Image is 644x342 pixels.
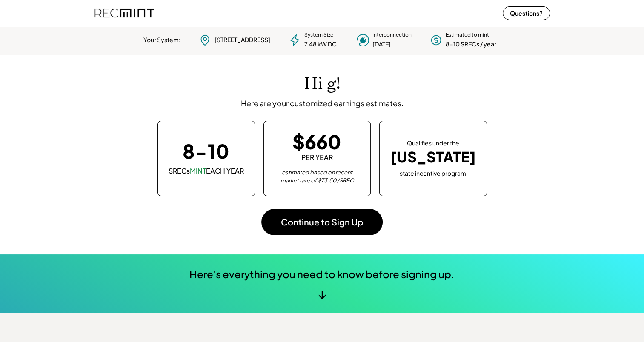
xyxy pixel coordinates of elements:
[304,31,333,39] div: System Size
[94,2,154,24] img: recmint-logotype%403x%20%281%29.jpeg
[301,153,333,162] div: PER YEAR
[261,209,383,235] button: Continue to Sign Up
[183,141,229,160] div: 8-10
[189,267,455,282] div: Here's everything you need to know before signing up.
[143,36,180,44] div: Your System:
[215,36,270,44] div: [STREET_ADDRESS]
[275,168,360,185] div: estimated based on recent market rate of $73.50/SREC
[446,40,496,48] div: 8-10 SRECs / year
[292,132,341,151] div: $660
[304,74,341,94] h1: Hi g!
[400,168,466,178] div: state incentive program
[190,166,206,175] font: MINT
[318,288,326,300] div: ↓
[503,6,550,20] button: Questions?
[372,31,412,39] div: Interconnection
[304,40,337,48] div: 7.48 kW DC
[169,166,244,176] div: SRECs EACH YEAR
[390,148,476,166] div: [US_STATE]
[407,139,459,148] div: Qualifies under the
[446,31,489,39] div: Estimated to mint
[241,98,404,108] div: Here are your customized earnings estimates.
[372,40,391,48] div: [DATE]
